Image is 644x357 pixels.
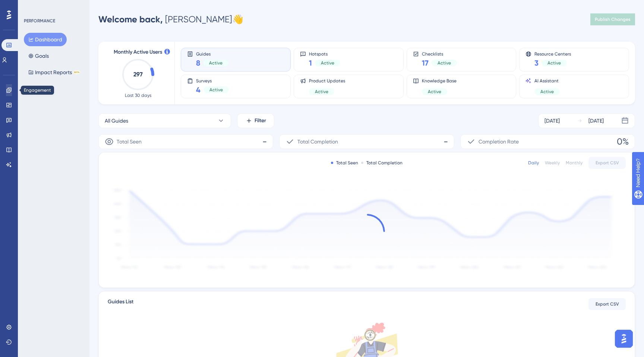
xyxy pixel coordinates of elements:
[617,136,629,148] span: 0%
[596,301,619,307] span: Export CSV
[443,136,448,148] span: -
[98,14,163,25] span: Welcome back,
[528,160,539,166] div: Daily
[108,297,133,311] span: Guides List
[18,2,47,11] span: Need Help?
[544,116,560,125] div: [DATE]
[133,71,143,78] text: 297
[237,113,274,128] button: Filter
[566,160,583,166] div: Monthly
[309,51,340,56] span: Hotspots
[114,48,162,57] span: Monthly Active Users
[422,58,429,68] span: 17
[545,160,560,166] div: Weekly
[24,49,53,63] button: Goals
[540,89,554,95] span: Active
[438,60,451,66] span: Active
[479,137,519,146] span: Completion Rate
[105,116,128,125] span: All Guides
[547,60,561,66] span: Active
[98,113,231,128] button: All Guides
[309,58,312,68] span: 1
[595,16,631,22] span: Publish Changes
[315,89,328,95] span: Active
[262,136,267,148] span: -
[321,60,334,66] span: Active
[309,78,345,84] span: Product Updates
[534,78,560,84] span: AI Assistant
[596,160,619,166] span: Export CSV
[98,13,243,25] div: [PERSON_NAME] 👋
[117,137,142,146] span: Total Seen
[534,58,539,68] span: 3
[209,60,222,66] span: Active
[209,87,223,93] span: Active
[297,137,338,146] span: Total Completion
[255,116,266,125] span: Filter
[196,51,228,56] span: Guides
[196,85,201,95] span: 4
[534,51,571,56] span: Resource Centers
[590,13,635,25] button: Publish Changes
[24,66,85,79] button: Impact ReportsBETA
[428,89,441,95] span: Active
[613,328,635,350] iframe: UserGuiding AI Assistant Launcher
[422,78,457,84] span: Knowledge Base
[196,78,229,83] span: Surveys
[331,160,358,166] div: Total Seen
[24,18,55,24] div: PERFORMANCE
[588,298,626,310] button: Export CSV
[361,160,402,166] div: Total Completion
[196,58,200,68] span: 8
[422,51,457,56] span: Checklists
[125,92,151,98] span: Last 30 days
[588,157,626,169] button: Export CSV
[24,33,67,46] button: Dashboard
[588,116,604,125] div: [DATE]
[73,70,80,74] div: BETA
